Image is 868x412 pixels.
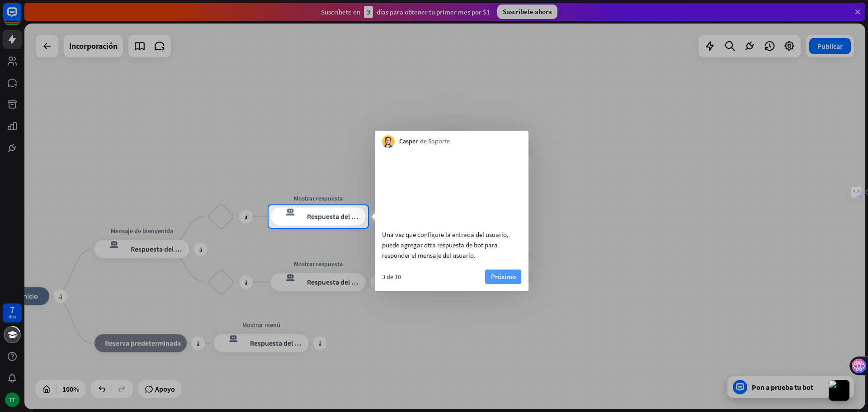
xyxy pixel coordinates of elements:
font: respuesta del bot de bloqueo [277,208,299,217]
font: Una vez que configure la entrada del usuario, puede agregar otra respuesta de bot para responder ... [382,230,509,260]
font: Respuesta del bot [307,212,362,221]
font: 3 de 10 [382,273,401,281]
font: de Soporte [420,137,450,145]
button: Abrir el widget de chat LiveChat [7,4,34,31]
font: Próximo [491,272,516,281]
button: Próximo [485,270,521,284]
font: Casper [399,137,418,145]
